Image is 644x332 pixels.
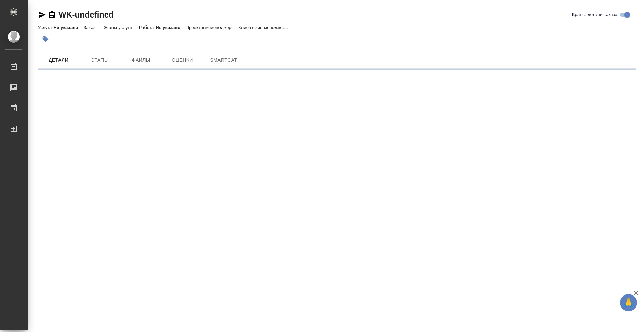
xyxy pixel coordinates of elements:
[238,25,290,30] p: Клиентские менеджеры
[58,10,114,19] a: WK-undefined
[125,56,158,64] span: Файлы
[207,56,240,64] span: SmartCat
[623,295,634,310] span: 🙏
[139,25,156,30] p: Работа
[620,294,637,311] button: 🙏
[38,11,46,19] button: Скопировать ссылку для ЯМессенджера
[104,25,134,30] p: Этапы услуги
[83,25,98,30] p: Заказ:
[83,56,116,64] span: Этапы
[155,25,185,30] p: Не указано
[42,56,75,64] span: Детали
[185,25,233,30] p: Проектный менеджер
[166,56,199,64] span: Оценки
[38,25,53,30] p: Услуга
[572,11,618,18] span: Кратко детали заказа
[38,31,53,46] button: Добавить тэг
[53,25,83,30] p: Не указано
[48,11,56,19] button: Скопировать ссылку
